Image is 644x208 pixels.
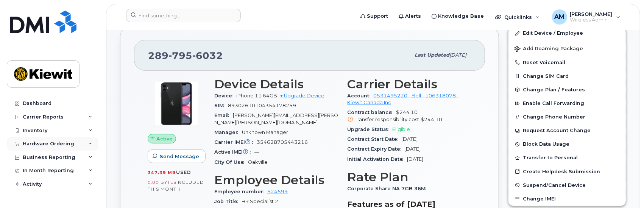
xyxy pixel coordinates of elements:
button: Change IMEI [508,192,626,206]
span: Oakville [248,159,268,165]
button: Transfer to Personal [508,151,626,165]
span: [DATE] [402,136,418,142]
a: Support [355,9,393,24]
span: [PERSON_NAME] [570,11,613,17]
span: Send Message [160,153,199,160]
a: Create Helpdesk Submission [508,165,626,179]
button: Suspend/Cancel Device [508,179,626,192]
button: Reset Voicemail [508,56,626,69]
span: Unknown Manager [242,129,288,135]
h3: Carrier Details [348,77,472,91]
span: Employee number [214,189,267,194]
button: Block Data Usage [508,137,626,151]
button: Send Message [148,149,206,163]
button: Request Account Change [508,124,626,137]
span: Contract balance [348,109,396,115]
span: 795 [168,50,192,61]
span: 0.00 Bytes [148,180,176,185]
span: Upgrade Status [348,126,393,132]
span: Job Title [214,199,242,204]
button: Change SIM Card [508,69,626,83]
span: Change Plan / Features [523,87,585,92]
div: Quicklinks [490,9,545,25]
span: iPhone 11 64GB [236,93,277,99]
span: Knowledge Base [438,12,484,20]
span: Active IMEI [214,149,254,155]
button: Change Plan / Features [508,83,626,97]
a: Alerts [393,9,426,24]
span: 347.39 MB [148,170,176,175]
img: iPhone_11.jpg [154,81,199,126]
button: Enable Call Forwarding [508,97,626,110]
input: Find something... [126,9,241,22]
span: Eligible [393,126,410,132]
span: Transfer responsibility cost [355,117,419,122]
span: Suspend/Cancel Device [523,182,586,188]
span: Initial Activation Date [348,156,407,162]
span: [DATE] [407,156,424,162]
span: [DATE] [449,52,466,58]
span: Email [214,112,233,118]
span: SIM [214,103,228,108]
span: — [254,149,259,155]
span: $244.10 [348,109,472,123]
a: 0531495220 - Bell - 106318078 - Kiewit Canada Inc [348,93,459,105]
span: [DATE] [405,146,421,152]
h3: Employee Details [214,173,338,187]
h3: Rate Plan [348,170,472,184]
div: Abdul Moid [547,9,626,25]
a: Edit Device / Employee [508,26,626,40]
span: included this month [148,179,204,192]
span: HR Specialist 2 [242,199,278,204]
span: Quicklinks [504,14,532,20]
a: + Upgrade Device [280,93,324,99]
span: Wireless Admin [570,17,613,23]
span: Device [214,93,236,99]
span: Last updated [415,52,449,58]
span: AM [554,12,564,22]
span: Support [367,12,388,20]
span: Contract Start Date [348,136,402,142]
button: Add Roaming Package [508,40,626,56]
span: [PERSON_NAME][EMAIL_ADDRESS][PERSON_NAME][PERSON_NAME][DOMAIN_NAME] [214,112,338,125]
span: 89302610104354178259 [228,103,296,108]
span: used [176,169,191,175]
span: Account [348,93,374,99]
span: Add Roaming Package [515,46,583,53]
a: 524599 [267,189,288,194]
span: Alerts [405,12,421,20]
span: Enable Call Forwarding [523,101,584,106]
span: City Of Use [214,159,248,165]
iframe: Messenger Launcher [611,175,638,202]
span: 354628705443216 [257,139,308,145]
span: Contract Expiry Date [348,146,405,152]
span: Carrier IMEI [214,139,257,145]
span: Corporate Share NA 7GB 36M [348,186,430,191]
span: $244.10 [421,117,443,122]
span: Active [156,135,173,142]
a: Knowledge Base [426,9,489,24]
h3: Device Details [214,77,338,91]
span: 289 [148,50,223,61]
button: Change Phone Number [508,110,626,124]
span: 6032 [192,50,223,61]
span: Manager [214,129,242,135]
